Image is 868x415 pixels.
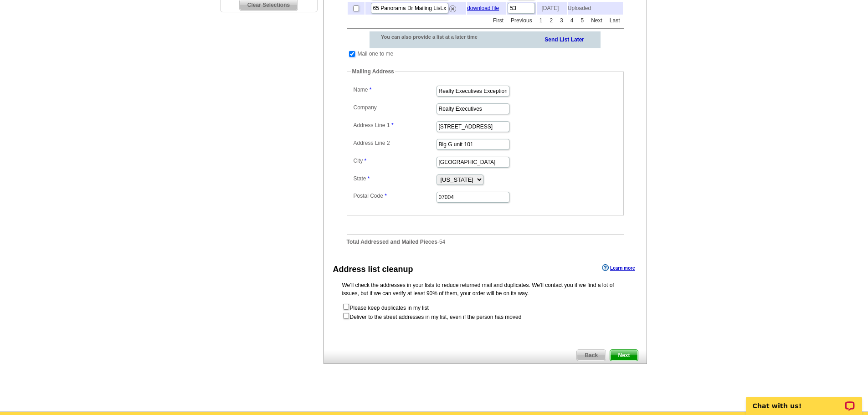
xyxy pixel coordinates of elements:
[558,16,565,25] a: 3
[544,35,584,44] a: Send List Later
[354,86,436,94] label: Name
[467,5,499,11] a: download file
[333,263,413,276] div: Address list cleanup
[578,16,586,25] a: 5
[357,49,394,58] td: Mail one to me
[610,350,637,361] span: Next
[589,16,605,25] a: Next
[354,139,436,147] label: Address Line 2
[449,5,456,12] img: delete.png
[568,2,623,15] td: Uploaded
[577,350,606,361] span: Back
[354,174,436,183] label: State
[547,16,555,25] a: 2
[354,103,436,112] label: Company
[354,157,436,165] label: City
[342,281,628,297] p: We’ll check the addresses in your lists to reduce returned mail and duplicates. We’ll contact you...
[740,386,868,415] iframe: LiveChat chat widget
[491,16,506,25] a: First
[607,16,622,25] a: Last
[576,349,606,361] a: Back
[449,4,456,10] a: Remove this list
[347,239,437,245] strong: Total Addressed and Mailed Pieces
[602,264,635,272] a: Learn more
[354,192,436,200] label: Postal Code
[342,303,628,321] form: Please keep duplicates in my list Deliver to the street addresses in my list, even if the person ...
[537,2,566,15] td: [DATE]
[439,239,445,245] span: 54
[508,16,534,25] a: Previous
[354,121,436,129] label: Address Line 1
[351,67,395,76] legend: Mailing Address
[568,16,576,25] a: 4
[537,16,545,25] a: 1
[370,31,501,42] div: You can also provide a list at a later time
